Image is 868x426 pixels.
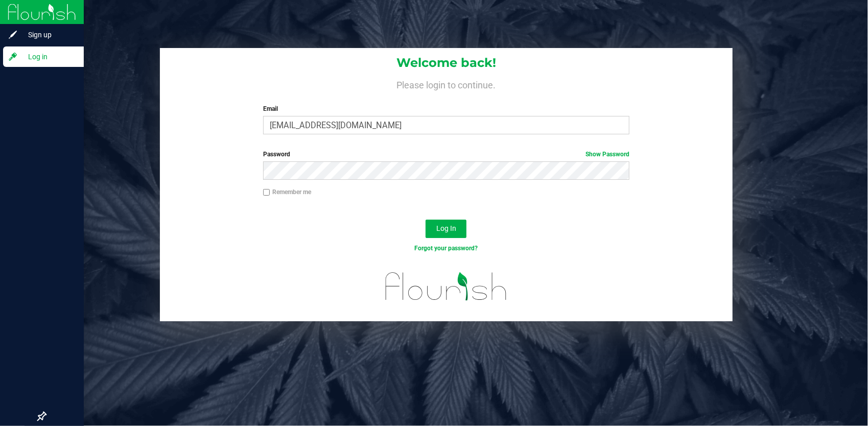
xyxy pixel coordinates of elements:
button: Log In [426,220,466,238]
h1: Welcome back! [160,56,733,69]
span: Log in [18,51,79,63]
span: Log In [436,224,456,232]
h4: Please login to continue. [160,78,733,90]
img: flourish_logo.svg [374,264,518,310]
inline-svg: Sign up [8,30,18,40]
a: Forgot your password? [414,245,478,252]
inline-svg: Log in [8,52,18,62]
input: Remember me [263,189,270,196]
span: Password [263,151,290,158]
label: Remember me [263,187,311,197]
label: Email [263,104,629,113]
a: Show Password [585,151,629,158]
span: Sign up [18,29,79,41]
